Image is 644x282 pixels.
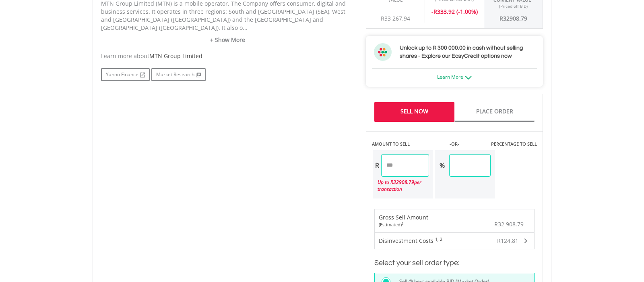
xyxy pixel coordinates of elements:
sup: 1, 2 [435,236,442,242]
img: ec-arrow-down.png [465,76,472,79]
span: 32908.79 [393,179,414,186]
span: R32 908.79 [494,220,524,228]
div: (Priced off BID) [490,3,537,9]
div: R [373,154,381,177]
label: PERCENTAGE TO SELL [491,141,537,147]
span: MTN Group Limited [149,52,202,60]
h3: Unlock up to R 300 000.00 in cash without selling shares - Explore our EasyCredit options now [400,44,535,60]
span: - [431,8,433,15]
span: 333.92 (-1.00%) [437,8,478,15]
div: % [435,154,449,177]
div: R [431,2,478,16]
span: 32908.79 [503,15,527,22]
a: Learn More [437,73,472,80]
label: AMOUNT TO SELL [372,141,410,147]
a: + Show More [101,36,354,44]
div: R [490,9,537,23]
img: ec-flower.svg [374,43,392,61]
h3: Select your sell order type: [374,257,535,269]
a: Place Order [454,102,535,122]
span: R124.81 [497,237,518,244]
div: Gross Sell Amount [379,213,428,228]
sup: 3 [402,221,404,226]
div: Up to R per transaction [373,177,429,194]
div: Learn more about [101,52,354,60]
span: Disinvestment Costs [379,237,433,244]
span: R33 267.94 [381,15,410,22]
a: Sell Now [374,102,454,122]
a: Market Research [151,68,206,81]
a: Yahoo Finance [101,68,150,81]
div: (Estimated) [379,221,428,228]
label: -OR- [450,141,459,147]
